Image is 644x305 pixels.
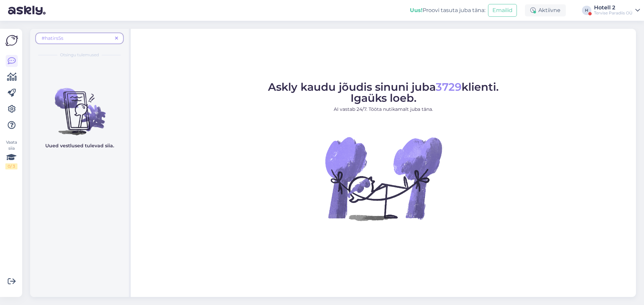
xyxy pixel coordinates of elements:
[5,139,17,169] div: Vaata siia
[268,106,499,113] p: AI vastab 24/7. Tööta nutikamalt juba täna.
[268,80,499,104] span: Askly kaudu jõudis sinuni juba klienti. Igaüks loeb.
[42,35,63,41] span: #hatirs5s
[5,34,18,47] img: Askly Logo
[45,142,114,149] p: Uued vestlused tulevad siia.
[323,118,444,239] img: No Chat active
[594,5,633,10] div: Hotell 2
[5,163,17,169] div: 0 / 3
[525,4,566,16] div: Aktiivne
[436,80,462,93] span: 3729
[30,76,129,136] img: No chats
[594,10,633,16] div: Tervise Paradiis OÜ
[594,5,640,16] a: Hotell 2Tervise Paradiis OÜ
[410,7,423,13] b: Uus!
[488,4,517,17] button: Emailid
[582,6,591,15] div: H
[60,52,99,58] span: Otsingu tulemused
[410,6,485,14] div: Proovi tasuta juba täna:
